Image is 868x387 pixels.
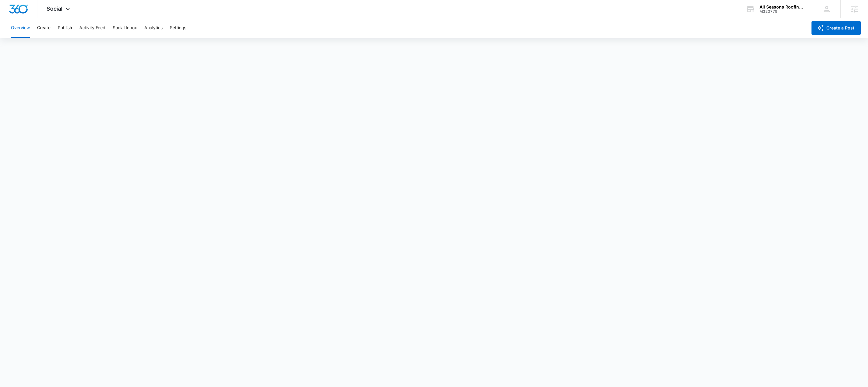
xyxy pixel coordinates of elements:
[79,18,105,38] button: Activity Feed
[760,5,804,9] div: account name
[113,18,137,38] button: Social Inbox
[811,21,861,35] button: Create a Post
[760,9,804,14] div: account id
[58,18,72,38] button: Publish
[37,18,50,38] button: Create
[11,18,30,38] button: Overview
[170,18,186,38] button: Settings
[46,5,63,12] span: Social
[144,18,163,38] button: Analytics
